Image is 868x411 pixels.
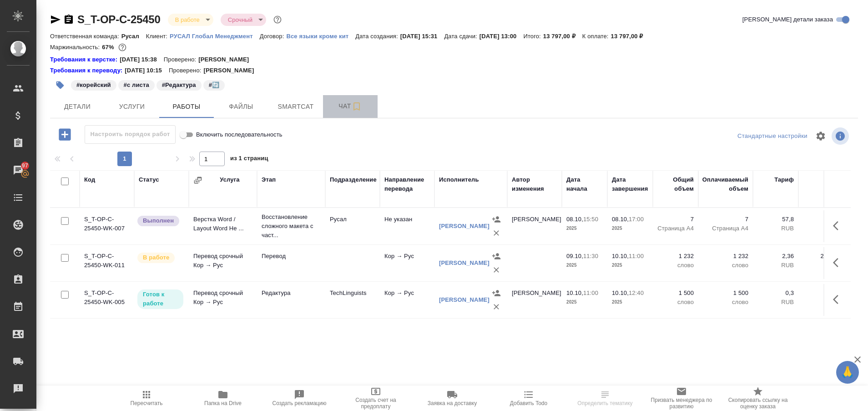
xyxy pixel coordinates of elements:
[657,298,694,307] p: слово
[742,15,833,24] span: [PERSON_NAME] детали заказа
[189,210,257,242] td: Верстка Word / Layout Word Не ...
[325,210,380,242] td: Русал
[136,252,184,264] div: Исполнитель выполняет работу
[490,300,503,314] button: Удалить
[490,213,503,226] button: Назначить
[2,159,34,182] a: 97
[657,175,694,193] div: Общий объем
[146,33,170,40] p: Клиент:
[156,81,202,88] span: Редактура
[117,81,156,88] span: с листа
[50,44,102,51] p: Маржинальность:
[720,386,796,411] button: Скопировать ссылку на оценку заказа
[490,263,503,277] button: Удалить
[803,252,844,261] p: 2 907,52
[262,289,321,298] p: Редактура
[803,298,844,307] p: RUB
[225,16,255,24] button: Срочный
[193,176,202,185] button: Сгруппировать
[703,252,748,261] p: 1 232
[611,33,650,40] p: 13 797,00 ₽
[566,175,603,193] div: Дата начала
[170,33,260,40] p: РУСАЛ Глобал Менеджмент
[380,284,434,316] td: Кор → Рус
[566,216,583,223] p: 08.10,
[566,224,603,233] p: 2025
[168,14,213,26] div: В работе
[757,289,794,298] p: 0,3
[840,363,855,382] span: 🙏
[757,252,794,261] p: 2,36
[230,153,268,166] span: из 1 страниц
[725,397,791,410] span: Скопировать ссылку на оценку заказа
[172,16,202,24] button: В работе
[384,175,430,193] div: Направление перевода
[512,175,557,193] div: Автор изменения
[703,289,748,298] p: 1 500
[757,261,794,270] p: RUB
[612,289,629,296] p: 10.10,
[735,129,810,143] div: split button
[828,289,849,310] button: Здесь прячутся важные кнопки
[832,127,851,145] span: Посмотреть информацию
[219,101,263,112] span: Файлы
[657,224,694,233] p: Страница А4
[582,33,611,40] p: К оплате:
[612,216,629,223] p: 08.10,
[757,298,794,307] p: RUB
[703,224,748,233] p: Страница А4
[52,125,77,144] button: Добавить работу
[612,253,629,259] p: 10.10,
[80,284,134,316] td: S_T-OP-C-25450-WK-005
[439,175,479,184] div: Исполнитель
[643,386,720,411] button: Призвать менеджера по развитию
[198,55,256,64] p: [PERSON_NAME]
[380,247,434,279] td: Кор → Рус
[50,14,61,25] button: Скопировать ссылку для ЯМессенджера
[262,252,321,261] p: Перевод
[702,175,748,193] div: Оплачиваемый объем
[479,33,524,40] p: [DATE] 13:00
[567,386,643,411] button: Чтобы определение сработало, загрузи исходные файлы на странице "файлы" и привяжи проект в SmartCat
[169,66,204,75] p: Проверено:
[629,253,644,259] p: 11:00
[50,75,70,95] button: Добавить тэг
[56,101,99,112] span: Детали
[355,33,400,40] p: Дата создания:
[583,289,598,296] p: 11:00
[136,215,184,227] div: Исполнитель завершил работу
[110,101,154,112] span: Услуги
[202,81,226,88] span: 🔄️
[703,261,748,270] p: слово
[612,224,648,233] p: 2025
[343,397,409,410] span: Создать счет на предоплату
[774,175,794,184] div: Тариф
[143,216,174,225] p: Выполнен
[803,289,844,298] p: 450
[828,252,849,274] button: Здесь прячутся важные кнопки
[439,296,490,303] a: [PERSON_NAME]
[50,55,120,64] a: Требования к верстке:
[286,32,355,40] a: Все языки кроме кит
[380,210,434,242] td: Не указан
[629,216,644,223] p: 17:00
[209,81,219,90] p: #🔄️
[523,33,543,40] p: Итого:
[165,101,208,112] span: Работы
[803,215,844,224] p: 404,6
[657,261,694,270] p: слово
[76,81,111,90] p: #корейский
[262,213,321,240] p: Восстановление сложного макета с част...
[649,397,714,410] span: Призвать менеджера по развитию
[203,66,261,75] p: [PERSON_NAME]
[612,175,648,193] div: Дата завершения
[120,55,164,64] p: [DATE] 15:38
[70,81,117,88] span: корейский
[657,215,694,224] p: 7
[164,55,199,64] p: Проверено:
[325,284,380,316] td: TechLinguists
[121,33,146,40] p: Русал
[80,247,134,279] td: S_T-OP-C-25450-WK-011
[221,14,266,26] div: В работе
[272,14,283,25] button: Доп статусы указывают на важность/срочность заказа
